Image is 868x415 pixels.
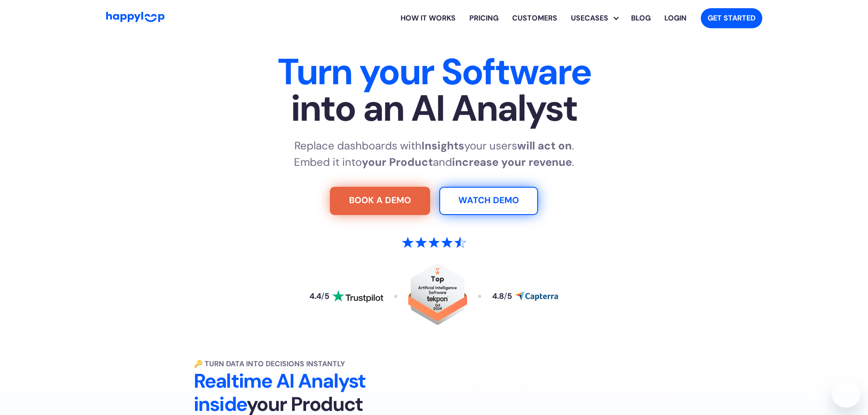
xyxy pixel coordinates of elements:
[624,4,657,33] a: Visit the HappyLoop blog for insights
[505,4,564,33] a: Learn how HappyLoop works
[452,155,572,169] strong: increase your revenue
[408,263,467,329] a: Read reviews about HappyLoop on Tekpon
[106,12,164,25] a: Go to Home Page
[309,290,383,303] a: Read reviews about HappyLoop on Trustpilot
[150,90,719,127] span: into an AI Analyst
[321,291,324,301] span: /
[294,138,574,170] p: Replace dashboards with your users . Embed it into and .
[492,291,559,301] a: Read reviews about HappyLoop on Capterra
[362,155,433,169] strong: your Product
[439,187,538,215] a: Watch Demo
[504,291,507,301] span: /
[309,292,329,301] div: 4.4 5
[657,4,693,33] a: Log in to your HappyLoop account
[394,4,462,33] a: Learn how HappyLoop works
[701,8,762,28] a: Get started with HappyLoop
[194,359,345,369] strong: 🔑 Turn Data into Decisions Instantly
[564,13,615,24] div: Usecases
[106,12,164,22] img: HappyLoop Logo
[330,187,430,215] a: Try For Free
[517,138,572,153] strong: will act on
[492,292,512,301] div: 4.8 5
[150,54,719,127] h1: Turn your Software
[421,138,464,153] strong: Insights
[564,4,624,33] div: Explore HappyLoop use cases
[462,4,505,33] a: View HappyLoop pricing plans
[832,379,861,408] iframe: Button to launch messaging window
[571,4,624,33] div: Usecases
